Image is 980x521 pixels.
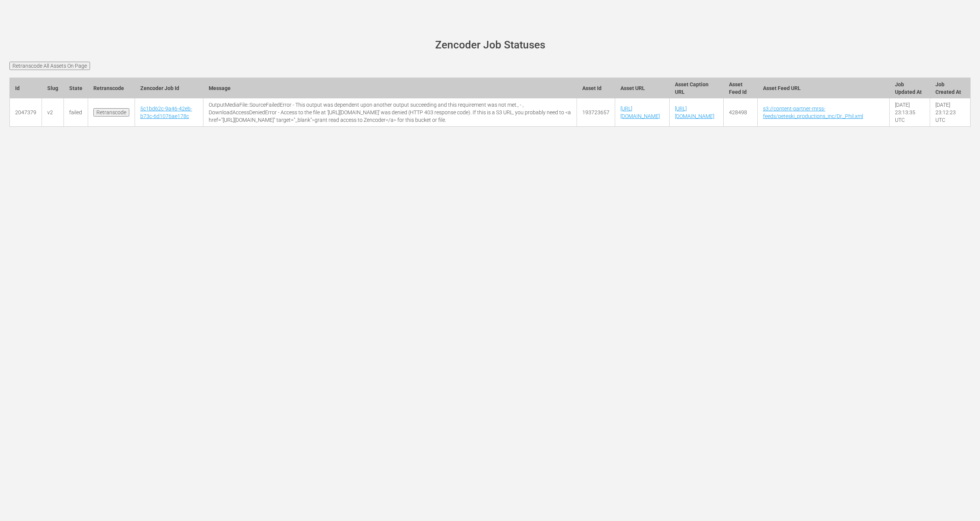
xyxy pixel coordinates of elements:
[135,78,203,98] th: Zencoder Job Id
[42,78,64,98] th: Slug
[577,78,615,98] th: Asset Id
[88,78,135,98] th: Retranscode
[675,106,714,119] a: [URL][DOMAIN_NAME]
[10,98,42,127] td: 2047379
[93,108,129,117] input: Retranscode
[615,78,669,98] th: Asset URL
[203,98,577,127] td: OutputMediaFile::SourceFailedError - This output was dependent upon another output succeeding and...
[724,78,758,98] th: Asset Feed Id
[10,78,42,98] th: Id
[42,98,64,127] td: v2
[890,78,930,98] th: Job Updated At
[203,78,577,98] th: Message
[724,98,758,127] td: 428498
[620,106,660,119] a: [URL][DOMAIN_NAME]
[930,78,971,98] th: Job Created At
[669,78,723,98] th: Asset Caption URL
[64,78,88,98] th: State
[763,106,863,119] a: s3://content-partner-mrss-feeds/peteski_productions_inc/Dr._Phil.xml
[757,78,889,98] th: Asset Feed URL
[9,62,90,70] input: Retranscode All Assets On Page
[577,98,615,127] td: 193723657
[930,98,971,127] td: [DATE] 23:12:23 UTC
[890,98,930,127] td: [DATE] 23:13:35 UTC
[140,106,192,119] a: 5c1bd62c-9a46-42eb-b73c-6d1076ae178c
[20,39,960,51] h1: Zencoder Job Statuses
[64,98,88,127] td: failed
